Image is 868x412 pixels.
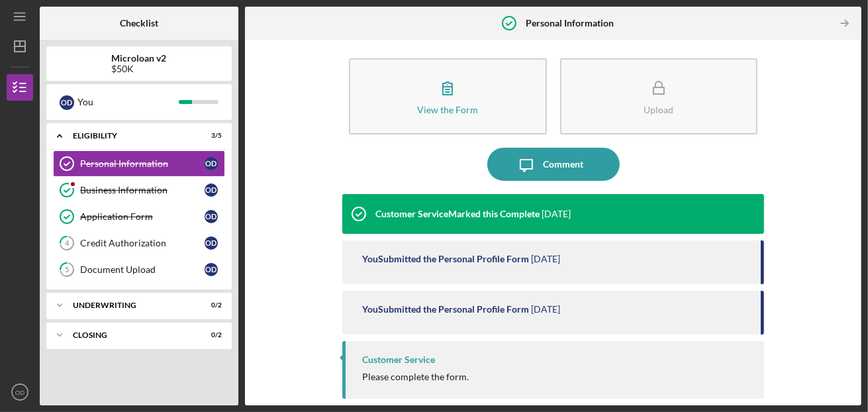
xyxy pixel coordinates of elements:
div: O D [205,263,218,276]
text: OD [15,389,24,396]
div: O D [205,183,218,197]
div: Comment [543,148,583,181]
button: OD [7,379,33,405]
tspan: 5 [65,266,69,274]
div: 3 / 5 [198,132,222,140]
div: Customer Service [362,354,435,365]
div: You Submitted the Personal Profile Form [362,304,529,315]
div: You Submitted the Personal Profile Form [362,254,529,264]
div: Document Upload [80,264,205,275]
div: O D [205,210,218,223]
a: Personal InformationOD [53,150,225,177]
div: O D [60,95,74,110]
div: Application Form [80,211,205,222]
a: Application FormOD [53,203,225,230]
b: Personal Information [526,18,614,28]
div: Underwriting [73,301,189,309]
div: O D [205,157,218,170]
div: View the Form [417,105,478,115]
time: 2025-02-11 21:15 [531,254,560,264]
div: Eligibility [73,132,189,140]
div: Business Information [80,185,205,195]
div: Credit Authorization [80,238,205,248]
time: 2025-02-18 23:31 [542,209,571,219]
tspan: 4 [65,239,70,248]
button: View the Form [349,58,547,134]
div: Customer Service Marked this Complete [375,209,540,219]
time: 2025-02-11 20:57 [531,304,560,315]
button: Upload [560,58,758,134]
div: Please complete the form. [362,372,469,382]
div: 0 / 2 [198,331,222,339]
div: Personal Information [80,158,205,169]
div: 0 / 2 [198,301,222,309]
div: Upload [644,105,673,115]
a: Business InformationOD [53,177,225,203]
div: $50K [112,64,167,74]
a: 4Credit AuthorizationOD [53,230,225,256]
div: Closing [73,331,189,339]
div: You [77,91,179,113]
b: Microloan v2 [112,53,167,64]
a: 5Document UploadOD [53,256,225,283]
b: Checklist [120,18,158,28]
button: Comment [487,148,620,181]
div: O D [205,236,218,250]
